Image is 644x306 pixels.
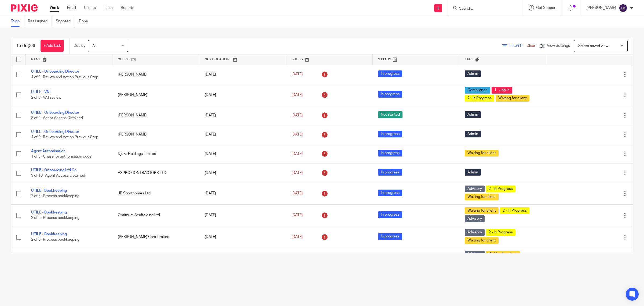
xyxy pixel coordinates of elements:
[465,194,499,200] span: Waiting for client
[536,6,557,10] span: Get Support
[291,171,303,175] span: [DATE]
[41,40,64,52] a: + Add task
[291,113,303,117] span: [DATE]
[31,174,85,178] span: 9 of 10 · Agent Access Obtained
[112,106,199,125] td: [PERSON_NAME]
[112,84,199,106] td: [PERSON_NAME]
[28,44,35,48] span: (38)
[31,116,83,120] span: 8 of 9 · Agent Access Obtained
[199,84,286,106] td: [DATE]
[378,211,402,218] span: In progress
[199,204,286,226] td: [DATE]
[378,70,402,77] span: In progress
[31,216,79,220] span: 2 of 5 · Process bookkeeping
[31,232,67,236] a: UTILE - Bookkeeping
[79,16,92,27] a: Done
[378,169,402,176] span: In progress
[465,237,499,244] span: Waiting for client
[11,16,24,27] a: To do
[465,207,499,214] span: Waiting for client
[199,226,286,248] td: [DATE]
[465,58,474,61] span: Tags
[199,248,286,270] td: [DATE]
[199,125,286,144] td: [DATE]
[465,169,481,176] span: Admin
[31,75,98,79] span: 4 of 9 · Review and Action Previous Step
[465,229,485,236] span: Advisory
[496,95,529,102] span: Waiting for client
[619,4,627,12] img: svg%3E
[92,44,96,48] span: All
[104,5,113,10] a: Team
[121,5,134,10] a: Reports
[291,235,303,239] span: [DATE]
[31,130,79,134] a: UTILE - Onboarding Director
[378,91,402,98] span: In progress
[465,131,481,137] span: Admin
[465,87,490,94] span: Compliance
[199,183,286,204] td: [DATE]
[465,186,485,192] span: Advisory
[465,111,481,118] span: Admin
[547,44,570,48] span: View Settings
[459,6,507,11] input: Search
[291,133,303,136] span: [DATE]
[31,136,98,139] span: 4 of 9 · Review and Action Previous Step
[31,155,92,158] span: 1 of 3 · Chase for authorisation code
[378,150,402,156] span: In progress
[31,149,65,153] a: Agent Authorisation
[291,152,303,156] span: [DATE]
[526,44,535,48] a: Clear
[465,70,481,77] span: Admin
[112,248,199,270] td: Hollywood Fish and Chips Ltd
[199,65,286,84] td: [DATE]
[465,215,485,222] span: Advisory
[31,111,79,115] a: UTILE - Onboarding Director
[518,44,522,48] span: (1)
[486,251,520,258] span: Waiting for client
[31,194,79,198] span: 2 of 5 · Process bookkeeping
[31,96,61,99] span: 2 of 8 · VAT review
[378,190,402,196] span: In progress
[378,111,402,118] span: Not started
[84,5,96,10] a: Clients
[112,183,199,204] td: JB Sporthomes Ltd
[291,93,303,97] span: [DATE]
[510,44,526,48] span: Filter
[112,144,199,163] td: Djuka Holdings Limited
[31,189,67,193] a: UTILE - Bookkeeping
[67,5,76,10] a: Email
[28,16,52,27] a: Reassigned
[500,207,529,214] span: 2 - In Progress
[112,226,199,248] td: [PERSON_NAME] Cars Limited
[291,73,303,76] span: [DATE]
[465,251,485,258] span: Advisory
[291,191,303,195] span: [DATE]
[50,5,59,10] a: Work
[31,70,79,73] a: UTILE - Onboarding Director
[486,229,515,236] span: 2 - In Progress
[31,168,76,172] a: UTILE - Onboarding Ltd Co
[199,106,286,125] td: [DATE]
[578,44,608,48] span: Select saved view
[465,95,494,102] span: 2 - In Progress
[112,125,199,144] td: [PERSON_NAME]
[16,43,35,49] h1: To do
[378,233,402,240] span: In progress
[486,186,515,192] span: 2 - In Progress
[291,213,303,217] span: [DATE]
[56,16,75,27] a: Snoozed
[74,43,85,48] p: Due by
[31,90,51,94] a: UTILE - VAT
[378,131,402,137] span: In progress
[492,87,512,94] span: 1 - Job in
[199,163,286,183] td: [DATE]
[112,65,199,84] td: [PERSON_NAME]
[31,238,79,242] span: 2 of 5 · Process bookkeeping
[112,204,199,226] td: Optimum Scaffolding Ltd
[465,150,499,156] span: Waiting for client
[11,4,38,12] img: Pixie
[31,211,67,214] a: UTILE - Bookkeeping
[587,5,616,10] p: [PERSON_NAME]
[112,163,199,183] td: ASPRO CONTRACTORS LTD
